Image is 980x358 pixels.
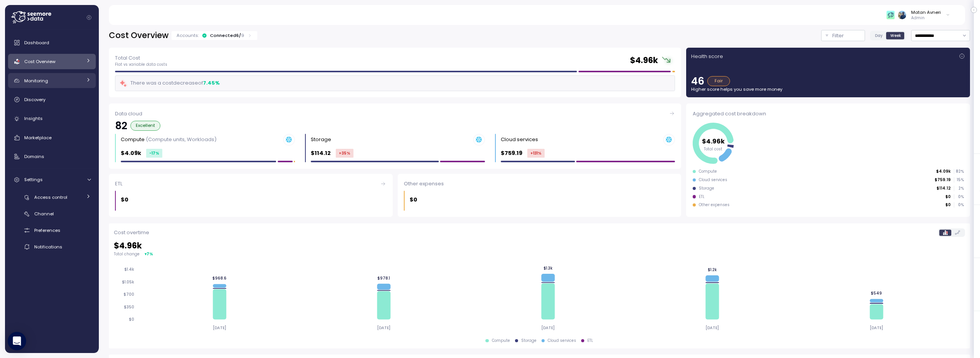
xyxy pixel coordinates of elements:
a: Insights [8,111,96,127]
div: Storage [311,136,331,143]
tspan: $700 [123,292,134,297]
p: $759.19 [935,177,951,183]
span: Dashboard [24,40,49,46]
span: Day [875,33,883,38]
img: 65f98ecb31a39d60f1f315eb.PNG [887,11,895,19]
a: Data cloud82ExcellentCompute (Compute units, Workloads)$4.09k-17%Storage $114.12+35%Cloud service... [109,103,682,168]
span: Cost Overview [24,58,55,65]
p: $114.12 [937,186,951,191]
tspan: $968.6 [212,276,227,281]
div: ▾ [145,251,153,257]
div: Storage [699,186,714,191]
tspan: $1.4k [124,267,134,272]
tspan: $4.96k [702,137,725,145]
tspan: [DATE] [377,325,390,330]
tspan: $1.2k [708,267,717,272]
div: ETL [699,194,705,200]
div: Accounts:Connected6/9 [172,31,257,40]
p: (Compute units, Workloads) [146,136,217,143]
div: Data cloud [115,110,675,118]
a: Settings [8,172,96,187]
div: Excellent [130,121,160,131]
div: Storage [521,338,537,343]
p: $4.09k [121,149,141,158]
tspan: $1.05k [122,280,134,285]
div: Cloud services [501,136,538,143]
p: $0 [945,194,951,200]
tspan: [DATE] [870,325,883,330]
button: Collapse navigation [84,15,94,20]
h2: $ 4.96k [630,55,658,66]
div: -17 % [146,149,162,158]
div: Aggregated cost breakdown [693,110,964,118]
a: Dashboard [8,35,96,50]
div: Open Intercom Messenger [8,332,26,350]
div: 7 % [147,251,153,257]
tspan: [DATE] [541,325,555,330]
p: Accounts: [177,32,199,38]
a: Cost Overview [8,54,96,69]
div: Compute [699,169,717,174]
p: Total change [114,251,140,257]
div: ETL [587,338,593,343]
p: 0 % [954,202,963,208]
tspan: $1.3k [543,266,553,271]
p: Cost overtime [114,229,149,236]
tspan: [DATE] [213,325,226,330]
a: Channel [8,208,96,220]
div: Cloud services [699,177,727,183]
tspan: $350 [124,305,134,310]
span: Preferences [34,227,60,233]
p: $114.12 [311,149,331,158]
a: Access control [8,191,96,204]
a: ETL$0 [109,174,393,217]
div: There was a cost decrease of [119,79,220,88]
a: Discovery [8,92,96,107]
p: Admin [911,15,941,21]
div: Other expenses [404,180,675,188]
span: Week [890,33,901,38]
p: Total Cost [115,54,167,62]
div: Other expenses [699,202,730,208]
tspan: $0 [129,317,134,322]
tspan: $978.1 [377,276,390,281]
div: Compute [492,338,510,343]
p: $0 [945,202,951,208]
tspan: [DATE] [705,325,719,330]
div: Fair [707,76,730,86]
a: Preferences [8,224,96,237]
span: Channel [34,211,54,217]
div: ETL [115,180,386,188]
span: Marketplace [24,135,52,141]
span: Settings [24,177,43,183]
span: Domains [24,153,44,160]
span: Access control [34,194,67,200]
a: Marketplace [8,130,96,145]
span: Monitoring [24,78,48,84]
p: Flat vs variable data costs [115,62,167,67]
h2: $ 4.96k [114,240,965,251]
p: $0 [410,195,417,204]
span: Insights [24,115,43,122]
span: Notifications [34,244,62,250]
p: 9 [241,32,244,38]
span: Discovery [24,97,45,103]
a: Notifications [8,241,96,253]
p: 0 % [954,194,963,200]
tspan: $549 [871,291,882,296]
button: Filter [821,30,865,41]
a: Monitoring [8,73,96,88]
div: Matan Avneri [911,9,941,15]
p: 82 % [954,169,963,174]
div: Compute [121,136,217,143]
p: Filter [832,32,844,40]
p: $4.09k [936,169,951,174]
img: ALV-UjVeF7uAj8JZOyQvuQXjdEc_qOHNwDjY36_lEg8bh9TBSCKZ-Cc0SmWOp3YtIsoD_O7680VtxCdy4kSJvtW9Ongi7Kfv8... [898,11,906,19]
a: Domains [8,149,96,164]
p: 82 [115,121,127,131]
div: 7.45 % [203,79,220,87]
p: Higher score helps you save more money [691,86,965,92]
p: 15 % [954,177,963,183]
p: $759.19 [501,149,522,158]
